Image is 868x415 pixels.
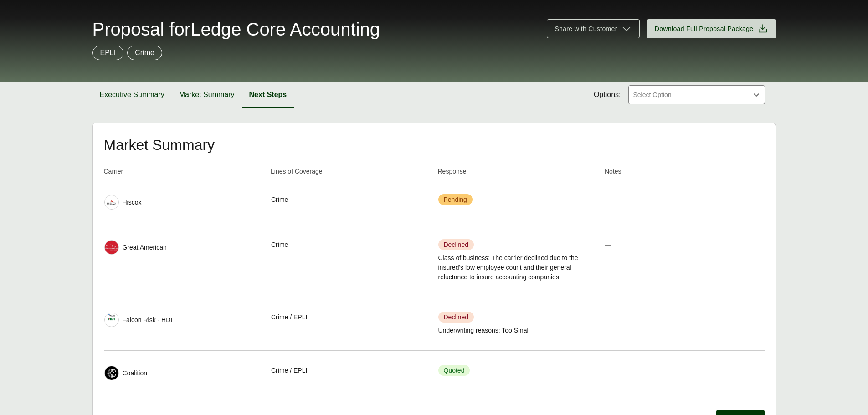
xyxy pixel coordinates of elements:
[647,19,776,38] button: Download Full Proposal Package
[104,167,264,180] th: Carrier
[438,312,474,323] span: Declined
[655,24,754,34] span: Download Full Proposal Package
[438,253,597,282] span: Class of business: The carrier declined due to the insured's low employee count and their general...
[605,313,611,321] span: —
[271,195,288,205] span: Crime
[605,241,611,248] span: —
[594,89,621,100] span: Options:
[92,82,172,108] button: Executive Summary
[92,20,380,38] span: Proposal for Ledge Core Accounting
[438,167,598,180] th: Response
[123,315,173,325] span: Falcon Risk - HDI
[100,47,116,58] p: EPLI
[172,82,242,108] button: Market Summary
[105,195,118,209] img: Hiscox logo
[605,167,765,180] th: Notes
[438,239,474,250] span: Declined
[438,326,530,335] span: Underwriting reasons: Too Small
[135,47,154,58] p: Crime
[242,82,294,108] button: Next Steps
[605,367,611,374] span: —
[104,138,765,152] h2: Market Summary
[123,198,142,207] span: Hiscox
[105,241,118,254] img: Great American logo
[605,196,611,203] span: —
[271,313,307,322] span: Crime / EPLI
[271,366,307,375] span: Crime / EPLI
[123,243,167,252] span: Great American
[105,366,118,380] img: Coalition logo
[547,19,639,38] button: Share with Customer
[438,365,470,376] span: Quoted
[123,369,147,378] span: Coalition
[271,167,431,180] th: Lines of Coverage
[105,313,118,322] img: Falcon Risk - HDI logo
[438,194,473,205] span: Pending
[271,240,288,250] span: Crime
[555,24,617,34] span: Share with Customer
